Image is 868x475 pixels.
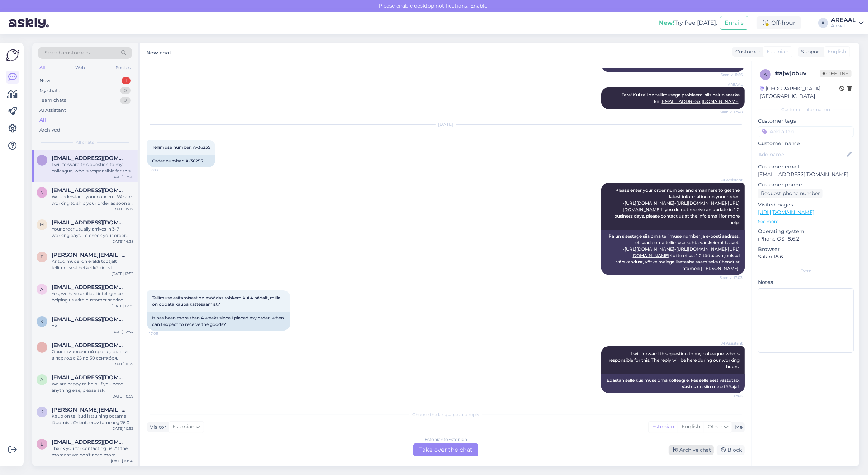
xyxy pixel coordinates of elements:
a: AREAALAreaal [831,17,864,29]
span: I will forward this question to my colleague, who is responsible for this. The reply will be here... [608,351,741,369]
p: Operating system [758,228,854,235]
div: 0 [120,87,131,94]
span: Tere! Kui teil on tellimusega probleem, siis palun saatke kiri [622,92,741,104]
p: Customer email [758,163,854,171]
div: Kaup on tellitud lattu ning ootame jõudmist. Orienteeruv tarneaeg 26.09 - 03.10 [52,413,133,426]
div: # ajwjobuv [775,69,820,78]
div: A [818,18,828,28]
div: [DATE] [147,121,745,128]
span: 17:05 [716,393,743,399]
span: Other [708,423,722,430]
span: i [41,157,43,163]
span: f [41,254,43,260]
span: Search customers [44,49,90,57]
div: Palun sisestage siia oma tellimuse number ja e-posti aadress, et saada oma tellimuse kohta värske... [601,230,745,275]
div: [DATE] 10:50 [111,458,133,464]
div: Antud mudel on eraldi tootjalt tellitud, sest hetkel kõikidest kohalikest hulgiladudest otsa lõpp... [52,258,133,271]
div: Choose the language and reply [147,412,745,418]
div: Thank you for contacting us! At the moment we don't need more employees. [52,445,133,458]
span: All chats [76,139,94,146]
p: Notes [758,279,854,286]
span: l [41,441,43,447]
button: Emails [720,16,748,30]
span: AI Assistant [716,341,743,346]
span: a [41,377,44,382]
p: Customer phone [758,181,854,189]
span: M [40,222,44,227]
a: [URL][DOMAIN_NAME] [758,209,814,215]
span: neringutea333@gmail.com [52,187,126,194]
span: Seen ✓ 17:03 [716,275,743,280]
span: Seen ✓ 11:56 [716,72,743,77]
div: My chats [39,87,60,94]
span: kaire.pihlakas@gmail.com [52,316,126,323]
div: [DATE] 12:34 [111,329,133,334]
div: Archive chat [669,445,714,455]
div: [DATE] 10:52 [111,426,133,431]
span: Offline [820,70,852,77]
span: fredi.arnover@gmail.com [52,252,126,258]
img: Askly Logo [6,48,19,62]
span: kasparkviste@gmail.com [52,407,126,413]
div: Order number: A-36255 [147,155,215,167]
span: Tellimuse esitamisest on möödas rohkem kui 4 nädalt, millal on oodata kauba kättesaamist? [152,295,283,307]
span: Max.guajardom@gmail.com [52,219,126,226]
div: ok [52,323,133,329]
a: [EMAIL_ADDRESS][DOMAIN_NAME] [660,99,740,104]
span: AREAAL [716,82,743,87]
div: Archived [39,127,60,134]
span: a [41,286,44,292]
div: [DATE] 13:52 [112,271,133,276]
div: Estonian [649,422,678,432]
div: It has been more than 4 weeks since I placed my order, when can I expect to receive the goods? [147,312,290,331]
div: Request phone number [758,189,823,198]
div: Ориентировочный срок доставки — в период с 25 по 30 сентября. [52,348,133,361]
p: Visited pages [758,201,854,209]
span: 17:03 [149,167,176,173]
div: Extra [758,268,854,274]
div: All [38,63,46,72]
div: [DATE] 17:05 [111,174,133,180]
div: Socials [114,63,132,72]
span: Estonian [172,423,194,431]
a: [URL][DOMAIN_NAME] [625,200,674,206]
div: Block [717,445,745,455]
div: Me [732,423,743,431]
input: Add a tag [758,126,854,137]
span: Please enter your order number and email here to get the latest information on your order: - - - ... [614,187,741,225]
div: All [39,117,46,124]
div: [GEOGRAPHIC_DATA], [GEOGRAPHIC_DATA] [760,85,839,100]
span: info@pixelgame.ee [52,155,126,161]
div: Edastan selle küsimuse oma kolleegile, kes selle eest vastutab. Vastus on siin meie tööajal. [601,374,745,393]
div: Off-hour [757,16,801,29]
div: AI Assistant [39,107,66,114]
span: t [41,345,43,350]
p: Safari 18.6 [758,253,854,261]
p: See more ... [758,218,854,225]
div: AREAAL [831,17,856,23]
div: Web [74,63,87,72]
span: a.karpovith@gmail.ee [52,284,126,290]
span: k [41,319,44,324]
div: English [678,422,704,432]
span: English [827,48,846,56]
div: [DATE] 15:12 [112,206,133,212]
input: Add name [758,151,845,158]
a: [URL][DOMAIN_NAME] [676,200,726,206]
span: Seen ✓ 12:48 [716,109,743,115]
span: 17:05 [149,331,176,336]
div: Support [798,48,821,56]
span: tanagodun93@gmail.com [52,342,126,348]
p: iPhone OS 18.6.2 [758,235,854,243]
span: Tellimuse number: A-36255 [152,144,210,150]
a: [URL][DOMAIN_NAME] [625,246,674,252]
div: We are happy to help. If you need anything else, please ask. [52,381,133,394]
b: New! [659,19,674,26]
div: 1 [122,77,131,84]
div: Your order usually arrives in 3-7 working days. To check your order status, enter your order numb... [52,226,133,239]
span: a [764,72,767,77]
div: Areaal [831,23,856,29]
div: We understand your concern. We are working to ship your order as soon as possible. You will get a... [52,194,133,206]
div: [DATE] 14:38 [111,239,133,244]
div: Customer [732,48,760,56]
